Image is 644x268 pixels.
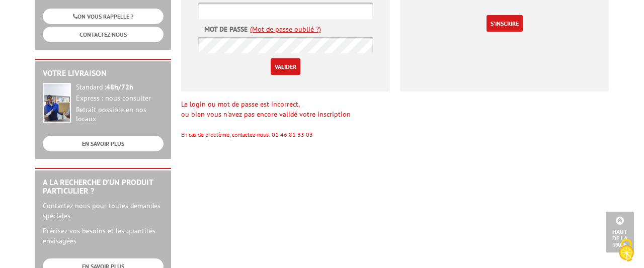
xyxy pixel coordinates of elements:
input: Valider [271,58,300,75]
a: S'inscrire [487,15,523,32]
div: Express : nous consulter [76,94,164,103]
img: Cookies (fenêtre modale) [614,238,639,263]
span: En cas de problème, contactez-nous: 01 46 81 33 03 [181,131,313,138]
a: Haut de la page [606,212,634,253]
a: EN SAVOIR PLUS [43,136,164,151]
div: Le login ou mot de passe est incorrect, ou bien vous n'avez pas encore validé votre inscription [181,99,609,139]
img: widget-livraison.jpg [43,83,71,123]
strong: 48h/72h [106,82,133,92]
p: Contactez-nous pour toutes demandes spéciales [43,201,164,221]
button: Cookies (fenêtre modale) [609,234,644,268]
p: Précisez vos besoins et les quantités envisagées [43,226,164,246]
label: Mot de passe [204,24,248,34]
a: ON VOUS RAPPELLE ? [43,9,164,24]
h2: Votre livraison [43,69,164,78]
div: Standard : [76,83,164,92]
div: Retrait possible en nos locaux [76,106,164,124]
h2: A la recherche d'un produit particulier ? [43,178,164,196]
a: CONTACTEZ-NOUS [43,27,164,42]
a: (Mot de passe oublié ?) [250,24,321,34]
